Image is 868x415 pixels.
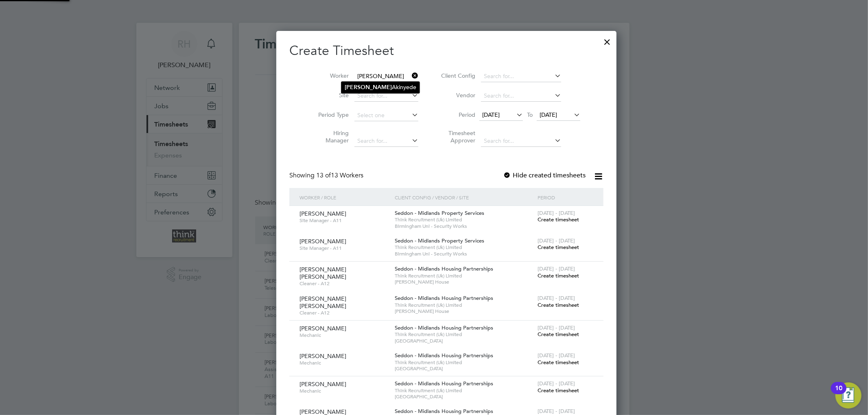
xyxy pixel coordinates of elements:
[395,393,533,400] span: [GEOGRAPHIC_DATA]
[312,72,349,79] label: Worker
[439,129,475,144] label: Timesheet Approver
[481,90,561,102] input: Search for...
[300,380,346,388] span: [PERSON_NAME]
[289,42,603,59] h2: Create Timesheet
[395,387,533,394] span: Think Recruitment (Uk) Limited
[395,237,484,244] span: Seddon - Midlands Property Services
[538,216,579,223] span: Create timesheet
[395,251,533,257] span: Birmingham Uni - Security Works
[439,111,475,118] label: Period
[395,273,533,279] span: Think Recruitment (Uk) Limited
[289,171,365,180] div: Showing
[439,72,475,79] label: Client Config
[538,352,575,359] span: [DATE] - [DATE]
[395,308,533,315] span: [PERSON_NAME] House
[312,92,349,99] label: Site
[354,110,418,121] input: Select one
[312,111,349,118] label: Period Type
[395,359,533,366] span: Think Recruitment (Uk) Limited
[395,408,493,415] span: Seddon - Midlands Housing Partnerships
[481,135,561,147] input: Search for...
[395,352,493,359] span: Seddon - Midlands Housing Partnerships
[300,295,346,310] span: [PERSON_NAME] [PERSON_NAME]
[538,272,579,279] span: Create timesheet
[395,295,493,301] span: Seddon - Midlands Housing Partnerships
[395,331,533,338] span: Think Recruitment (Uk) Limited
[395,223,533,229] span: Birmingham Uni - Security Works
[395,279,533,285] span: [PERSON_NAME] House
[835,382,861,408] button: Open Resource Center, 10 new notifications
[300,280,389,287] span: Cleaner - A12
[354,135,418,147] input: Search for...
[316,171,331,179] span: 13 of
[300,388,389,394] span: Mechanic
[300,310,389,316] span: Cleaner - A12
[538,237,575,244] span: [DATE] - [DATE]
[300,332,389,339] span: Mechanic
[395,365,533,372] span: [GEOGRAPHIC_DATA]
[300,210,346,217] span: [PERSON_NAME]
[525,109,535,120] span: To
[482,111,500,118] span: [DATE]
[395,380,493,387] span: Seddon - Midlands Housing Partnerships
[538,331,579,338] span: Create timesheet
[503,171,586,179] label: Hide created timesheets
[538,244,579,251] span: Create timesheet
[538,265,575,272] span: [DATE] - [DATE]
[312,129,349,144] label: Hiring Manager
[345,84,392,91] b: [PERSON_NAME]
[395,210,484,216] span: Seddon - Midlands Property Services
[538,324,575,331] span: [DATE] - [DATE]
[835,388,842,399] div: 10
[439,92,475,99] label: Vendor
[354,71,418,82] input: Search for...
[395,244,533,251] span: Think Recruitment (Uk) Limited
[395,302,533,308] span: Think Recruitment (Uk) Limited
[300,238,346,245] span: [PERSON_NAME]
[300,325,346,332] span: [PERSON_NAME]
[297,188,393,207] div: Worker / Role
[393,188,536,207] div: Client Config / Vendor / Site
[395,265,493,272] span: Seddon - Midlands Housing Partnerships
[538,210,575,216] span: [DATE] - [DATE]
[538,359,579,366] span: Create timesheet
[341,82,420,93] li: Akinyede
[538,295,575,301] span: [DATE] - [DATE]
[354,90,418,102] input: Search for...
[540,111,557,118] span: [DATE]
[300,217,389,224] span: Site Manager - A11
[395,216,533,223] span: Think Recruitment (Uk) Limited
[395,324,493,331] span: Seddon - Midlands Housing Partnerships
[538,387,579,394] span: Create timesheet
[300,245,389,251] span: Site Manager - A11
[538,408,575,415] span: [DATE] - [DATE]
[300,352,346,360] span: [PERSON_NAME]
[538,301,579,308] span: Create timesheet
[316,171,363,179] span: 13 Workers
[300,360,389,366] span: Mechanic
[395,338,533,344] span: [GEOGRAPHIC_DATA]
[538,380,575,387] span: [DATE] - [DATE]
[536,188,595,207] div: Period
[481,71,561,82] input: Search for...
[300,266,346,280] span: [PERSON_NAME] [PERSON_NAME]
